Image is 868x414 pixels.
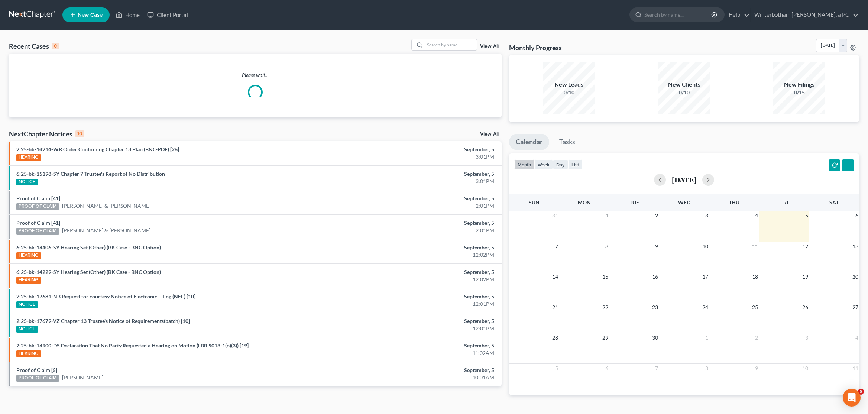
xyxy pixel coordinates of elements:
[568,159,582,169] button: list
[801,272,809,281] span: 19
[773,89,825,96] div: 0/15
[340,374,494,381] div: 10:01AM
[534,159,553,169] button: week
[578,199,591,206] span: Mon
[509,134,549,150] a: Calendar
[16,326,38,333] div: NOTICE
[480,44,499,49] a: View All
[340,153,494,161] div: 3:01PM
[705,211,709,220] span: 3
[553,134,582,150] a: Tasks
[340,202,494,210] div: 2:01PM
[340,293,494,300] div: September, 5
[143,8,192,22] a: Client Portal
[801,303,809,312] span: 26
[543,89,595,96] div: 0/10
[654,211,659,220] span: 2
[16,318,190,324] a: 2:25-bk-17679-VZ Chapter 13 Trustee's Notice of Requirements(batch) [10]
[751,8,859,22] a: Winterbotham [PERSON_NAME], a PC
[78,12,103,18] span: New Case
[62,227,150,234] a: [PERSON_NAME] & [PERSON_NAME]
[551,303,559,312] span: 21
[702,242,709,251] span: 10
[678,199,690,206] span: Wed
[16,220,60,226] a: Proof of Claim [41]
[829,199,839,206] span: Sat
[605,364,609,373] span: 6
[340,170,494,178] div: September, 5
[672,176,696,184] h2: [DATE]
[340,349,494,357] div: 11:02AM
[9,129,84,138] div: NextChapter Notices
[855,211,859,220] span: 6
[751,272,759,281] span: 18
[340,317,494,325] div: September, 5
[801,242,809,251] span: 12
[644,8,712,22] input: Search by name...
[16,301,38,308] div: NOTICE
[16,179,38,185] div: NOTICE
[554,364,559,373] span: 5
[852,364,859,373] span: 11
[509,43,562,52] h3: Monthly Progress
[551,333,559,342] span: 28
[340,244,494,251] div: September, 5
[62,374,103,381] a: [PERSON_NAME]
[654,242,659,251] span: 9
[340,178,494,185] div: 3:01PM
[754,211,759,220] span: 4
[16,277,41,284] div: HEARING
[16,367,57,373] a: Proof of Claim [5]
[16,195,60,201] a: Proof of Claim [41]
[773,80,825,89] div: New Filings
[340,146,494,153] div: September, 5
[651,272,659,281] span: 16
[658,89,710,96] div: 0/10
[843,389,861,407] div: Open Intercom Messenger
[16,252,41,259] div: HEARING
[651,333,659,342] span: 30
[16,146,179,152] a: 2:25-bk-14214-WB Order Confirming Chapter 13 Plan (BNC-PDF) [26]
[62,202,150,210] a: [PERSON_NAME] & [PERSON_NAME]
[112,8,143,22] a: Home
[751,242,759,251] span: 11
[651,303,659,312] span: 23
[852,242,859,251] span: 13
[340,342,494,349] div: September, 5
[16,269,161,275] a: 6:25-bk-14229-SY Hearing Set (Other) (BK Case - BNC Option)
[602,303,609,312] span: 22
[553,159,568,169] button: day
[52,43,59,49] div: 0
[751,303,759,312] span: 25
[340,227,494,234] div: 2:01PM
[605,211,609,220] span: 1
[16,342,249,349] a: 2:25-bk-14900-DS Declaration That No Party Requested a Hearing on Motion (LBR 9013-1(o)(3)) [19]
[340,195,494,202] div: September, 5
[75,130,84,137] div: 10
[340,366,494,374] div: September, 5
[551,211,559,220] span: 31
[754,364,759,373] span: 9
[602,272,609,281] span: 15
[16,244,161,250] a: 6:25-bk-14406-SY Hearing Set (Other) (BK Case - BNC Option)
[705,364,709,373] span: 8
[804,333,809,342] span: 3
[16,293,195,300] a: 2:25-bk-17681-NB Request for courtesy Notice of Electronic Filing (NEF) [10]
[702,303,709,312] span: 24
[340,219,494,227] div: September, 5
[705,333,709,342] span: 1
[16,375,59,382] div: PROOF OF CLAIM
[804,211,809,220] span: 5
[852,272,859,281] span: 20
[858,389,864,395] span: 5
[754,333,759,342] span: 2
[543,80,595,89] div: New Leads
[16,228,59,235] div: PROOF OF CLAIM
[852,303,859,312] span: 27
[16,154,41,161] div: HEARING
[801,364,809,373] span: 10
[340,325,494,332] div: 12:01PM
[725,8,750,22] a: Help
[16,171,165,177] a: 6:25-bk-15198-SY Chapter 7 Trustee's Report of No Distribution
[340,300,494,308] div: 12:01PM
